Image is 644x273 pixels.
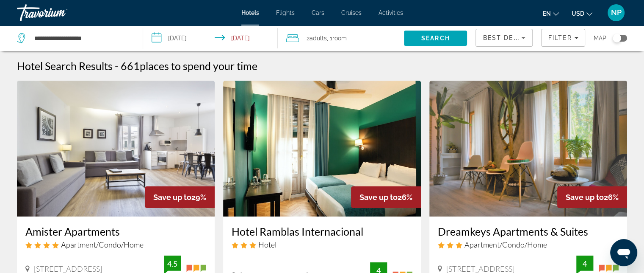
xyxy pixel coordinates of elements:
a: Hotels [241,9,259,16]
span: , 1 [327,32,347,44]
div: 4.5 [164,259,181,269]
button: Toggle map [606,34,627,42]
span: en [543,10,551,17]
a: Travorium [17,2,102,24]
input: Search hotel destination [33,32,130,45]
a: Cars [312,9,324,16]
span: Hotel [258,240,276,249]
button: User Menu [605,4,627,22]
button: Filters [541,29,585,47]
span: Room [332,35,347,42]
div: 26% [557,186,627,208]
div: 3 star Hotel [232,240,412,249]
h2: 661 [121,59,257,72]
div: 26% [351,186,421,208]
div: 4 star Apartment [25,240,206,249]
button: Change language [543,7,559,20]
span: Filter [548,34,572,41]
a: Cruises [341,9,362,16]
a: Dreamkeys Apartments & Suites [438,225,619,238]
a: Amister Apartments [25,225,206,238]
img: Hotel Ramblas Internacional [223,81,421,217]
mat-select: Sort by [483,33,525,43]
span: Save up to [359,193,398,202]
a: Activities [379,9,403,16]
div: 29% [145,186,215,208]
span: - [115,59,119,72]
div: 3 star Apartment [438,240,619,249]
span: places to spend your time [140,59,257,72]
span: Apartment/Condo/Home [61,240,144,249]
button: Search [404,31,467,46]
button: Change currency [572,7,592,20]
button: Travelers: 2 adults, 0 children [278,25,404,51]
button: Select check in and out date [143,25,278,51]
a: Hotel Ramblas Internacional [232,225,412,238]
h1: Hotel Search Results [17,59,113,72]
img: Dreamkeys Apartments & Suites [429,81,627,217]
img: Amister Apartments [17,81,215,217]
span: Apartment/Condo/Home [464,240,547,249]
span: Save up to [153,193,191,202]
span: Best Deals [483,34,527,41]
span: Adults [310,35,327,42]
a: Flights [276,9,295,16]
span: Save up to [566,193,604,202]
iframe: Button to launch messaging window [610,239,637,266]
span: NP [611,8,622,17]
span: USD [572,10,584,17]
span: 2 [307,32,327,44]
div: 4 [576,259,593,269]
span: Map [594,32,606,44]
span: Search [421,35,450,42]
